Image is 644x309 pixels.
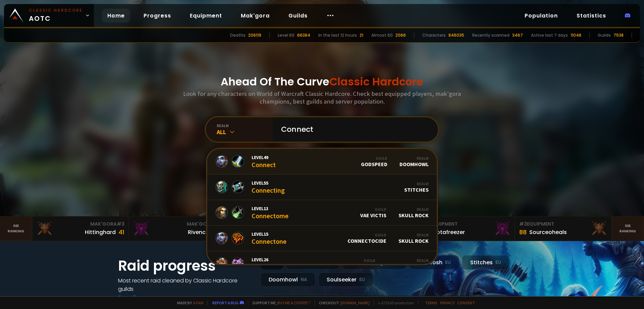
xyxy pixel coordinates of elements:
span: Level 49 [252,154,276,160]
small: EU [445,259,451,266]
a: Level15ConnectoneGuildConnectocideRealmSkull Rock [207,226,437,251]
div: Connect [252,154,276,169]
div: Nek'Rosh [409,255,459,270]
span: Classic Hardcore [329,74,423,89]
div: Doomhowl [399,156,429,167]
span: Level 26 [252,257,284,263]
div: Connecting [252,180,285,194]
div: Guild [360,207,386,212]
div: Soulseeker [318,272,373,287]
a: a fan [193,300,203,305]
div: Connectpls [252,257,284,271]
h1: Raid progress [118,255,252,276]
span: Level 15 [252,231,286,237]
div: Defias Pillager [387,258,429,270]
div: 7538 [613,32,624,38]
div: Almost 60 [371,32,393,38]
a: See all progress [118,294,162,301]
div: 88 [519,228,527,237]
div: Level 60 [278,32,294,38]
div: Active last 7 days [531,32,568,38]
div: 66384 [297,32,310,38]
div: Skull Rock [398,232,429,244]
div: 41 [118,228,124,237]
div: Characters [422,32,446,38]
div: realm [217,123,273,128]
span: Support me, [248,300,311,305]
div: Deaths [230,32,246,38]
div: Guilds [598,32,611,38]
a: Terms [425,300,437,305]
div: Stitches [462,255,509,270]
div: Vae Victis [360,207,386,219]
div: 2066 [395,32,406,38]
div: All [217,128,273,136]
div: Mak'Gora [36,221,124,228]
a: [DOMAIN_NAME] [340,300,370,305]
div: Hittinghard [85,228,116,236]
span: AOTC [29,7,83,24]
a: Level55ConnectingRealmStitches [207,175,437,200]
a: Classic HardcoreAOTC [4,4,94,27]
a: Population [519,9,563,23]
a: Mak'gora [235,9,275,23]
div: Realm [398,232,429,237]
div: Skull Rock [398,207,429,219]
div: Realm [398,207,429,212]
a: Consent [457,300,475,305]
div: Realm [387,258,429,263]
a: Buy me a coffee [277,300,311,305]
h1: Ahead Of The Curve [221,74,423,90]
div: Stitches [404,181,429,193]
div: Sourceoheals [529,228,567,236]
span: # 3 [117,221,124,227]
a: #2Equipment88Notafreezer [419,217,515,241]
small: EU [359,276,365,283]
a: Seeranking [612,217,644,241]
div: In the last 12 hours [318,32,357,38]
a: Level49ConnectGuildgodspeedRealmDoomhowl [207,149,437,175]
div: Guild [361,156,387,161]
a: Report a bug [212,300,238,305]
input: Search a character... [277,117,430,142]
span: Level 13 [252,205,288,211]
div: Equipment [519,221,607,228]
div: godspeed [361,156,387,167]
h3: Look for any characters on World of Warcraft Classic Hardcore. Check best equipped players, mak'g... [180,90,464,105]
a: Equipment [184,9,227,23]
div: 3467 [512,32,523,38]
div: Equipment [423,221,511,228]
div: 846035 [448,32,464,38]
div: 21 [360,32,363,38]
div: Rivench [188,228,209,236]
div: Connectocide [347,232,386,244]
div: Guild [347,232,386,237]
div: Recently scanned [472,32,509,38]
span: Made by [173,300,203,305]
a: Guilds [283,9,313,23]
div: Connectone [252,231,286,245]
div: 11048 [571,32,581,38]
span: # 3 [519,221,527,227]
div: Realm [399,156,429,161]
a: Mak'Gora#2Rivench100 [129,217,225,241]
div: Guild [339,258,375,263]
div: Swiftys Pinky [339,258,375,270]
div: Doomhowl [260,272,316,287]
div: 206119 [248,32,261,38]
a: Mak'Gora#3Hittinghard41 [32,217,129,241]
a: Privacy [440,300,454,305]
a: Home [102,9,130,23]
small: NA [301,276,307,283]
span: v. d752d5 - production [374,300,414,305]
div: Mak'Gora [133,221,221,228]
a: #3Equipment88Sourceoheals [515,217,612,241]
a: Statistics [571,9,611,23]
div: Notafreezer [433,228,465,236]
small: EU [495,259,501,266]
small: Classic Hardcore [29,7,83,13]
span: Checkout [315,300,370,305]
a: Progress [138,9,176,23]
span: Level 55 [252,180,285,186]
a: Level13ConnectomeGuildVae VictisRealmSkull Rock [207,200,437,226]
